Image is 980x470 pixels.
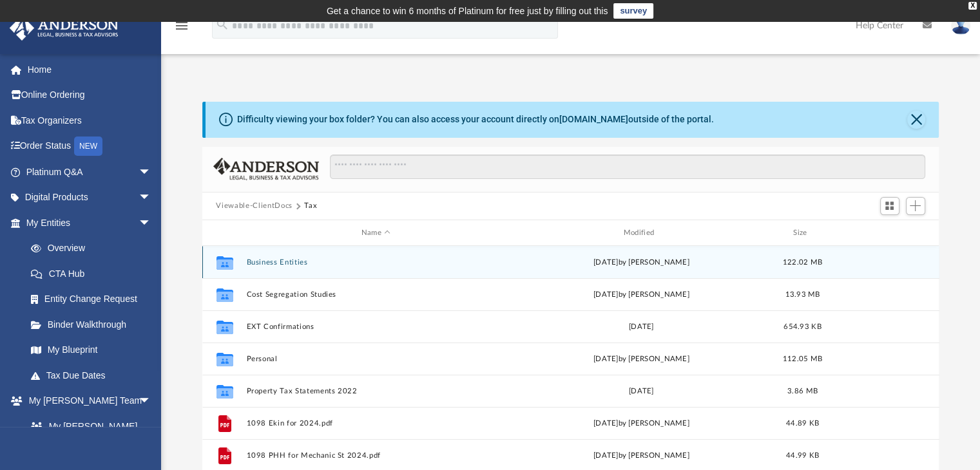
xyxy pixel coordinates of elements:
[512,418,771,429] div: [DATE] by [PERSON_NAME]
[9,388,164,414] a: My [PERSON_NAME] Teamarrow_drop_down
[511,227,771,239] div: Modified
[9,159,171,185] a: Platinum Q&Aarrow_drop_down
[18,337,164,363] a: My Blueprint
[74,136,102,156] div: NEW
[246,355,506,363] button: Personal
[787,388,818,395] span: 3.86 MB
[6,15,122,41] img: Anderson Advisors Platinum Portal
[246,290,506,299] button: Cost Segregation Studies
[968,2,977,10] div: close
[9,108,171,133] a: Tax Organizers
[18,312,171,337] a: Binder Walkthrough
[330,155,925,179] input: Search files and folders
[139,185,164,211] span: arrow_drop_down
[246,451,506,460] button: 1098 PHH for Mechanic St 2024.pdf
[245,227,505,239] div: Name
[951,16,970,35] img: User Pic
[9,57,171,82] a: Home
[246,387,506,395] button: Property Tax Statements 2022
[613,3,653,19] a: survey
[785,452,818,459] span: 44.99 KB
[9,82,171,108] a: Online Ordering
[512,257,771,268] div: [DATE] by [PERSON_NAME]
[246,258,506,267] button: Business Entities
[215,17,229,32] i: search
[512,450,771,462] div: [DATE] by [PERSON_NAME]
[906,197,925,215] button: Add
[559,114,628,124] a: [DOMAIN_NAME]
[782,259,821,266] span: 122.02 MB
[139,159,164,185] span: arrow_drop_down
[9,210,171,236] a: My Entitiesarrow_drop_down
[216,200,292,212] button: Viewable-ClientDocs
[512,289,771,301] div: [DATE] by [PERSON_NAME]
[139,210,164,236] span: arrow_drop_down
[246,419,506,428] button: 1098 Ekin for 2024.pdf
[512,353,771,365] div: [DATE] by [PERSON_NAME]
[512,386,771,397] div: [DATE]
[18,362,171,388] a: Tax Due Dates
[18,236,171,261] a: Overview
[18,287,171,312] a: Entity Change Request
[865,446,894,465] button: More options
[9,133,171,160] a: Order StatusNEW
[785,291,820,298] span: 13.93 MB
[782,355,821,362] span: 112.05 MB
[246,323,506,331] button: EXT Confirmations
[776,227,828,239] div: Size
[907,111,925,129] button: Close
[880,197,899,215] button: Switch to Grid View
[785,420,818,427] span: 44.89 KB
[139,388,164,415] span: arrow_drop_down
[237,113,714,126] div: Difficulty viewing your box folder? You can also access your account directly on outside of the p...
[512,321,771,333] div: [DATE]
[174,24,189,33] a: menu
[207,227,240,239] div: id
[327,3,608,19] div: Get a chance to win 6 months of Platinum for free just by filling out this
[304,200,317,212] button: Tax
[9,185,171,211] a: Digital Productsarrow_drop_down
[834,227,924,239] div: id
[18,261,171,287] a: CTA Hub
[174,18,189,33] i: menu
[18,413,158,455] a: My [PERSON_NAME] Team
[783,323,821,330] span: 654.93 KB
